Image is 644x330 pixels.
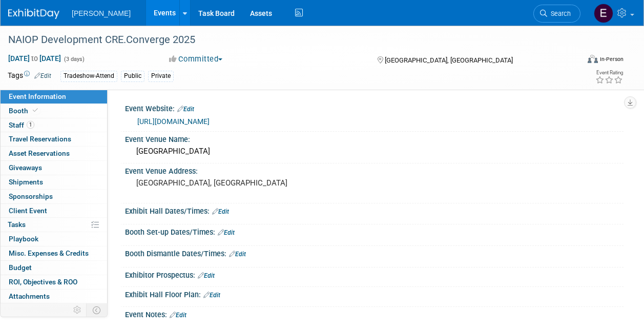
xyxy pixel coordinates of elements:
[547,10,571,17] span: Search
[9,149,70,157] span: Asset Reservations
[533,5,580,23] a: Search
[385,56,513,64] span: [GEOGRAPHIC_DATA], [GEOGRAPHIC_DATA]
[136,178,321,188] pre: [GEOGRAPHIC_DATA], [GEOGRAPHIC_DATA]
[9,92,66,100] span: Event Information
[27,121,34,129] span: 1
[133,143,616,159] div: [GEOGRAPHIC_DATA]
[229,251,246,258] a: Edit
[60,71,117,81] div: Tradeshow-Attend
[599,55,624,63] div: In-Person
[34,72,51,79] a: Edit
[1,161,107,175] a: Giveaways
[595,70,623,75] div: Event Rating
[588,55,598,63] img: Format-Inperson.png
[218,229,235,236] a: Edit
[9,292,50,300] span: Attachments
[8,9,59,19] img: ExhibitDay
[1,104,107,118] a: Booth
[137,117,210,126] a: [URL][DOMAIN_NAME]
[1,246,107,260] a: Misc. Expenses & Credits
[1,232,107,246] a: Playbook
[148,71,174,81] div: Private
[165,54,226,65] button: Committed
[9,249,89,257] span: Misc. Expenses & Credits
[63,56,85,63] span: (3 days)
[87,303,108,317] td: Toggle Event Tabs
[1,290,107,303] a: Attachments
[125,203,624,217] div: Exhibit Hall Dates/Times:
[1,261,107,275] a: Budget
[1,147,107,160] a: Asset Reservations
[8,54,61,63] span: [DATE] [DATE]
[9,235,38,243] span: Playbook
[125,307,624,320] div: Event Notes:
[5,31,571,49] div: NAIOP Development CRE.Converge 2025
[1,204,107,218] a: Client Event
[1,132,107,146] a: Travel Reservations
[1,190,107,203] a: Sponsorships
[1,218,107,232] a: Tasks
[9,207,47,215] span: Client Event
[9,163,42,172] span: Giveaways
[125,132,624,145] div: Event Venue Name:
[30,54,39,63] span: to
[212,208,229,215] a: Edit
[9,121,34,129] span: Staff
[1,90,107,104] a: Event Information
[69,303,87,317] td: Personalize Event Tab Strip
[125,224,624,238] div: Booth Set-up Dates/Times:
[72,9,131,17] span: [PERSON_NAME]
[203,292,220,299] a: Edit
[125,287,624,300] div: Exhibit Hall Floor Plan:
[9,278,77,286] span: ROI, Objectives & ROO
[9,178,43,186] span: Shipments
[121,71,144,81] div: Public
[125,101,624,114] div: Event Website:
[9,192,53,200] span: Sponsorships
[125,267,624,281] div: Exhibitor Prospectus:
[170,312,186,319] a: Edit
[33,108,38,113] i: Booth reservation complete
[1,275,107,289] a: ROI, Objectives & ROO
[177,106,194,113] a: Edit
[534,53,624,69] div: Event Format
[1,118,107,132] a: Staff1
[125,246,624,259] div: Booth Dismantle Dates/Times:
[9,135,71,143] span: Travel Reservations
[594,4,613,23] img: Emy Volk
[125,163,624,176] div: Event Venue Address:
[198,272,215,279] a: Edit
[8,220,26,229] span: Tasks
[9,263,32,272] span: Budget
[1,175,107,189] a: Shipments
[9,107,40,115] span: Booth
[8,70,51,82] td: Tags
